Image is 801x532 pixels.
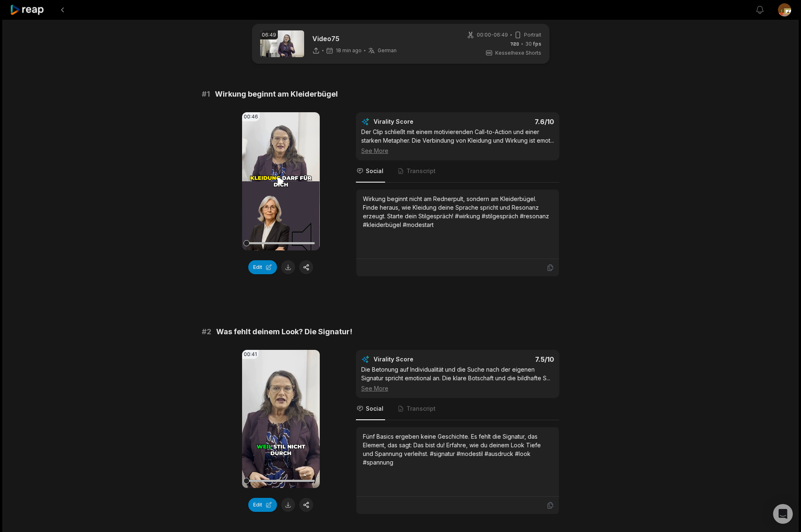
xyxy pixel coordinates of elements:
div: Der Clip schließt mit einem motivierenden Call-to-Action und einer starken Metapher. Die Verbindu... [361,127,554,155]
video: Your browser does not support mp4 format. [242,350,320,488]
span: Portrait [524,31,541,39]
span: # 1 [202,88,210,100]
div: 06:49 [260,30,278,39]
button: Edit [248,498,277,512]
div: Wirkung beginnt nicht am Rednerpult, sondern am Kleiderbügel. Finde heraus, wie Kleidung deine Sp... [363,194,552,229]
div: Virality Score [374,355,462,363]
nav: Tabs [356,398,559,420]
div: See More [361,384,554,393]
div: 7.5 /10 [466,355,554,363]
div: Open Intercom Messenger [773,504,793,524]
span: Wirkung beginnt am Kleiderbügel [215,88,338,100]
span: Kesselhexe Shorts [495,49,541,57]
div: 7.6 /10 [466,118,554,126]
p: Video75 [312,34,397,44]
span: Social [366,167,383,175]
span: 30 [525,40,541,48]
span: Was fehlt deinem Look? Die Signatur! [216,326,352,338]
span: Transcript [406,167,436,175]
button: Edit [248,260,277,274]
div: See More [361,146,554,155]
div: Fünf Basics ergeben keine Geschichte. Es fehlt die Signatur, das Element, das sagt: Das bist du! ... [363,432,552,467]
span: 18 min ago [336,47,362,54]
span: Transcript [406,405,436,413]
span: # 2 [202,326,211,338]
span: German [378,47,397,54]
div: Virality Score [374,118,462,126]
div: Die Betonung auf Individualität und die Suche nach der eigenen Signatur spricht emotional an. Die... [361,365,554,393]
video: Your browser does not support mp4 format. [242,112,320,250]
span: 00:00 - 06:49 [477,31,508,39]
nav: Tabs [356,160,559,183]
span: fps [533,41,541,47]
span: Social [366,405,383,413]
